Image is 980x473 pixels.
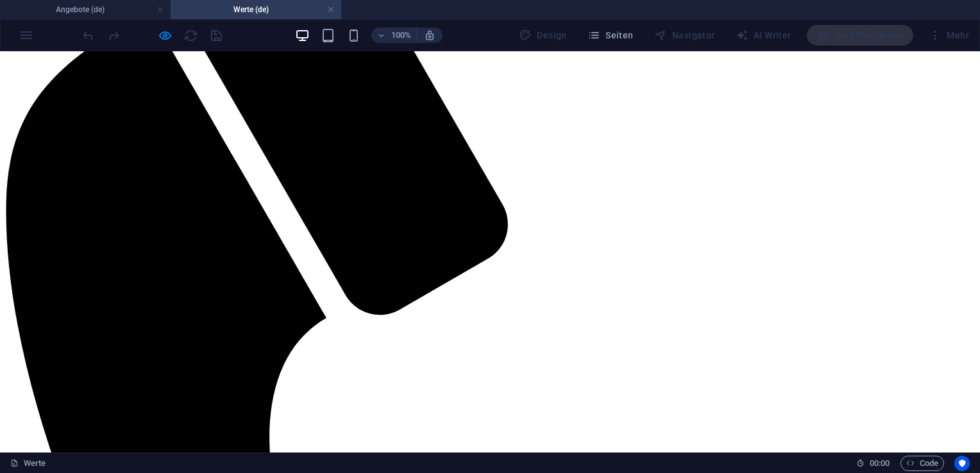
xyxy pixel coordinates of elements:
[954,456,970,471] button: Usercentrics
[10,456,46,471] a: Klick, um Auswahl aufzuheben. Doppelklick öffnet Seitenverwaltung
[371,28,417,43] button: 100%
[391,28,411,43] h6: 100%
[870,456,890,471] span: 00 00
[424,29,435,41] i: Bei Größenänderung Zoomstufe automatisch an das gewählte Gerät anpassen.
[900,456,944,471] button: Code
[856,456,890,471] h6: Session-Zeit
[514,25,572,46] div: Design (Strg+Alt+Y)
[879,458,881,468] span: :
[906,456,938,471] span: Code
[171,3,341,17] h4: Werte (de)
[587,29,634,42] span: Seiten
[582,25,639,46] button: Seiten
